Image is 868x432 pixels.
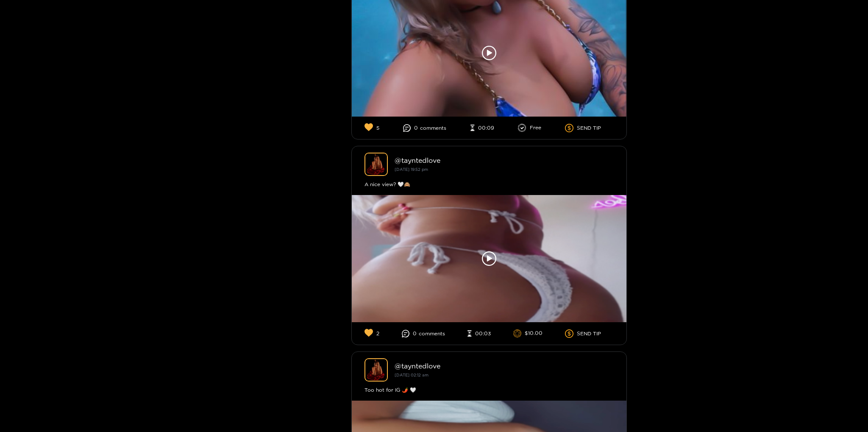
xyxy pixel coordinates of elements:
[364,386,614,394] div: Too hot for IG 🌶️ 🤍
[419,331,445,337] span: comment s
[565,329,601,338] li: SEND TIP
[565,124,601,132] li: SEND TIP
[364,180,614,189] div: A nice view? 🤍🙈
[565,124,577,132] span: dollar
[364,153,388,176] img: tayntedlove
[420,125,446,131] span: comment s
[513,329,543,338] li: $10.00
[364,358,388,382] img: tayntedlove
[395,156,614,164] div: @ tayntedlove
[395,362,614,370] div: @ tayntedlove
[403,124,446,132] li: 0
[470,125,494,131] li: 00:09
[565,329,577,338] span: dollar
[395,373,428,377] small: [DATE] 02:12 am
[518,124,541,132] li: Free
[395,167,428,172] small: [DATE] 19:52 pm
[364,123,379,133] li: 5
[467,330,491,337] li: 00:03
[402,330,445,337] li: 0
[364,329,379,338] li: 2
